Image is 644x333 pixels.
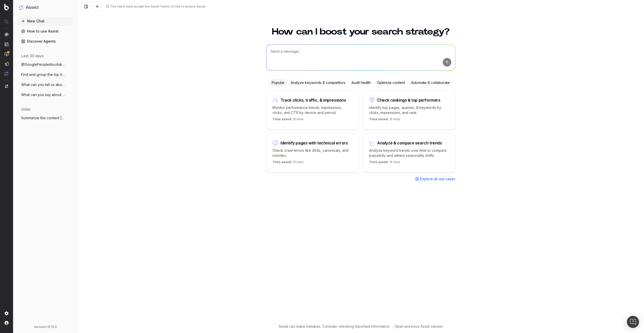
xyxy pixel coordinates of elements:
span: Explore all use cases [420,176,455,181]
span: Time saved: [272,160,292,164]
div: Analyze keywords & competitors [288,79,348,87]
img: Switch project [5,84,8,88]
button: Assist [19,4,71,11]
img: Assist [19,5,24,10]
a: Explore all use cases [415,176,455,181]
span: What can you tell us about [PERSON_NAME] [21,82,65,87]
span: Time saved: [369,117,389,121]
span: What can you say about [PERSON_NAME]? H [21,92,65,97]
img: Setting [5,311,9,315]
span: Time saved: [272,117,292,121]
button: What can you say about [PERSON_NAME]? H [17,91,73,99]
div: Analyze & compare search trends [377,141,442,145]
div: Identify pages with technical errors [280,141,348,145]
img: Intelligence [5,42,9,46]
div: Popular [269,79,288,87]
a: Open previous Assist version [394,324,443,329]
img: Studio [5,62,9,66]
a: How to use Assist [17,27,73,35]
h1: Assist [26,4,39,11]
span: @GooglePeopleAlsoAsk What is a LLM? [21,62,65,67]
div: Open Intercom Messenger [627,316,639,328]
div: Optimize content [374,79,408,87]
span: last 30 days [21,53,44,58]
span: Time saved: [369,160,389,164]
p: Assist can make mistakes. Consider checking important information. [279,324,390,329]
img: Assist [5,71,9,76]
div: The client must accept the GenAI Terms of Use to access Assist [110,5,206,9]
div: Check rankings & top performers [377,98,440,102]
p: Analyze keyword trends over time to compare popularity and detect seasonality shifts. [369,148,449,158]
button: New Chat [17,17,73,25]
p: 15 mins [369,160,400,166]
h1: How can I boost your search strategy? [266,27,455,36]
button: Find and group the top keywords for hack [17,71,73,79]
p: 15 mins [272,117,304,123]
div: Automate & collaborate [408,79,453,87]
a: Discover Agents [17,37,73,45]
div: Track clicks, traffic, & impressions [280,98,346,102]
img: Activation [5,52,9,56]
button: @GooglePeopleAlsoAsk What is a LLM? [17,60,73,69]
img: Botify logo [4,4,9,10]
button: Summarize this content [URL][PERSON_NAME] [17,114,73,122]
span: Find and group the top keywords for hack [21,72,65,77]
img: My account [5,321,9,325]
button: What can you tell us about [PERSON_NAME] [17,81,73,89]
div: version: 1.675.0 [19,325,71,329]
div: Audit health [348,79,374,87]
p: Identify top pages, queries, & keywords by clicks, impressions, and rank. [369,105,449,115]
p: 15 mins [272,160,304,166]
img: Analytics [5,33,9,37]
p: Check crawl errors like 404s, canonicals, and noindex. [272,148,352,158]
span: older [21,107,31,112]
p: 15 mins [369,117,400,123]
p: Monitor performance trends, impressions, clicks, and CTR by device and period. [272,105,352,115]
span: Summarize this content [URL][PERSON_NAME] [21,115,65,120]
